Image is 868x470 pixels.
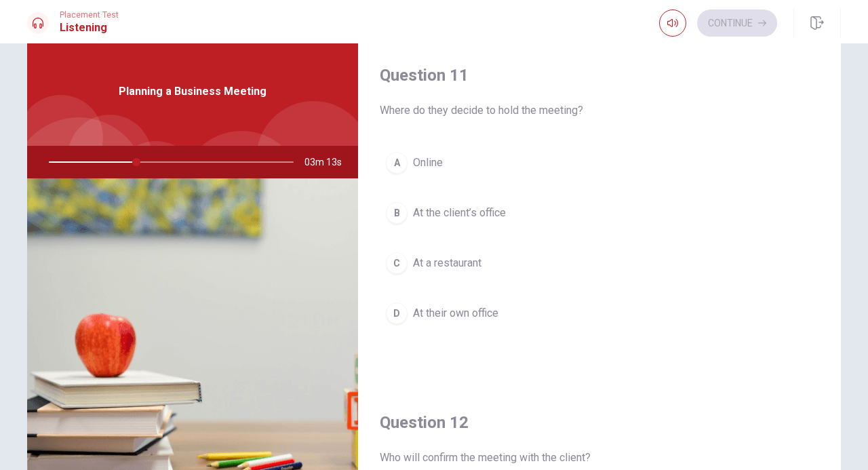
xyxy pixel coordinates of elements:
[304,146,353,178] span: 03m 13s
[60,10,119,20] span: Placement Test
[119,83,267,100] span: Planning a Business Meeting
[60,20,119,36] h1: Listening
[413,155,443,171] span: Online
[380,64,819,86] h4: Question 11
[380,196,819,230] button: BAt the client’s office
[380,296,819,330] button: DAt their own office
[380,450,819,466] span: Who will confirm the meeting with the client?
[380,246,819,280] button: CAt a restaurant
[380,146,819,180] button: AOnline
[386,202,408,224] div: B
[386,252,408,274] div: C
[380,412,819,433] h4: Question 12
[380,102,819,119] span: Where do they decide to hold the meeting?
[386,152,408,174] div: A
[413,305,498,321] span: At their own office
[386,302,408,324] div: D
[413,205,506,221] span: At the client’s office
[413,255,481,271] span: At a restaurant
